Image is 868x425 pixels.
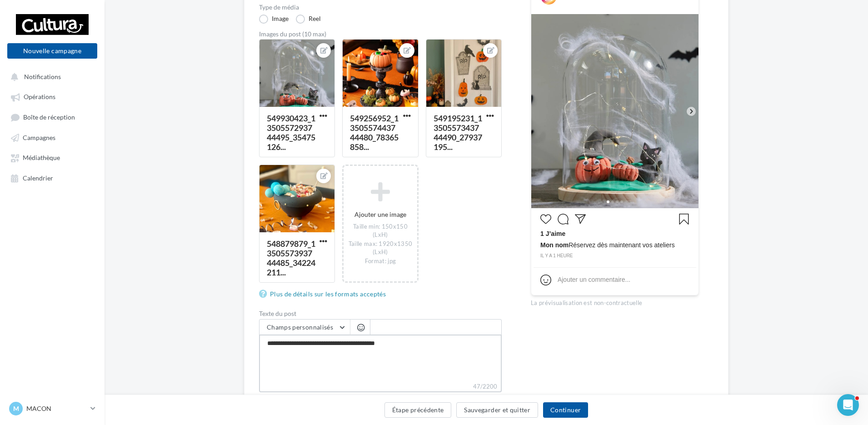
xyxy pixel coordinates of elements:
svg: Emoji [540,275,551,285]
span: Notifications [24,73,61,80]
label: Reel [296,15,321,24]
button: Notifications [5,68,95,85]
span: Réservez dès maintenant vos ateliers [540,240,675,250]
svg: J’aime [540,214,551,225]
a: M MACON [7,400,97,417]
div: 549930423_1350557293744495_35475126... [267,113,315,152]
span: Opérations [24,93,55,101]
div: Ajouter un commentaire... [558,275,630,284]
div: 548879879_1350557393744485_34224211... [267,239,315,277]
span: Médiathèque [23,154,60,162]
div: 549256952_1350557443744480_78365858... [350,113,399,152]
button: Nouvelle campagne [7,43,97,59]
svg: Enregistrer [678,214,689,225]
svg: Partager la publication [575,214,586,225]
span: M [13,404,19,413]
label: Texte du post [259,310,502,317]
div: La prévisualisation est non-contractuelle [531,295,699,307]
button: Sauvegarder et quitter [456,402,538,418]
iframe: Intercom live chat [837,394,859,416]
span: Boîte de réception [23,113,75,121]
div: Images du post (10 max) [259,31,502,37]
a: Campagnes [5,129,99,145]
label: 47/2200 [259,382,502,392]
label: Image [259,15,289,24]
a: Boîte de réception [5,109,99,125]
a: Médiathèque [5,149,99,165]
span: Mon nom [540,241,569,249]
div: il y a 1 heure [540,252,689,260]
div: 549195231_1350557343744490_27937195... [434,113,482,152]
span: Campagnes [23,134,55,141]
div: 1 J’aime [540,229,689,240]
a: Opérations [5,88,99,105]
button: Champs personnalisés [259,320,350,335]
button: Étape précédente [384,402,452,418]
svg: Commenter [558,214,569,225]
button: Continuer [543,402,588,418]
span: Champs personnalisés [267,323,333,331]
span: Calendrier [23,174,53,182]
a: Plus de détails sur les formats acceptés [259,289,389,300]
label: Type de média [259,4,502,10]
p: MACON [26,404,87,413]
a: Calendrier [5,170,99,186]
